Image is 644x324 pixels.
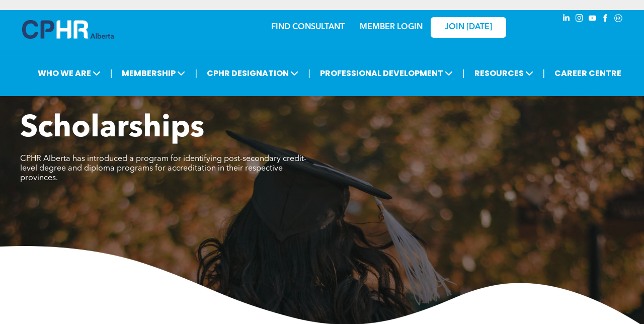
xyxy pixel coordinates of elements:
[271,23,345,31] a: FIND CONSULTANT
[587,13,598,26] a: youtube
[317,64,456,83] span: PROFESSIONAL DEVELOPMENT
[613,13,624,26] a: Social network
[360,23,423,31] a: MEMBER LOGIN
[574,13,585,26] a: instagram
[20,155,306,182] span: CPHR Alberta has introduced a program for identifying post-secondary credit-level degree and dipl...
[445,23,492,32] span: JOIN [DATE]
[543,63,545,84] li: |
[110,63,113,84] li: |
[431,17,506,38] a: JOIN [DATE]
[35,64,104,83] span: WHO WE ARE
[471,64,536,83] span: RESOURCES
[195,63,197,84] li: |
[22,20,114,39] img: A blue and white logo for cp alberta
[462,63,465,84] li: |
[551,64,624,83] a: CAREER CENTRE
[119,64,188,83] span: MEMBERSHIP
[600,13,611,26] a: facebook
[20,114,204,144] span: Scholarships
[560,13,572,26] a: linkedin
[204,64,301,83] span: CPHR DESIGNATION
[308,63,310,84] li: |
